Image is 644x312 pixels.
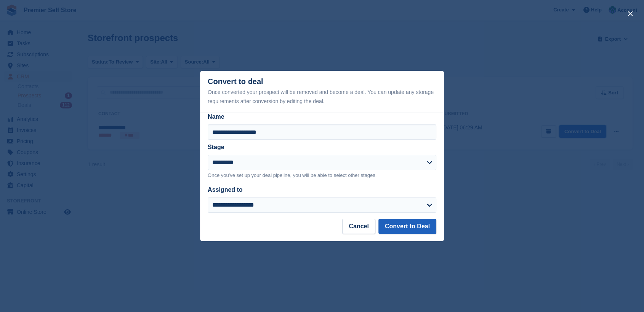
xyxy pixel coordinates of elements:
div: Once converted your prospect will be removed and become a deal. You can update any storage requir... [208,88,436,106]
label: Assigned to [208,186,243,193]
button: close [624,8,636,20]
button: Convert to Deal [378,219,436,234]
button: Cancel [342,219,375,234]
label: Stage [208,144,224,150]
p: Once you've set up your deal pipeline, you will be able to select other stages. [208,172,436,179]
div: Convert to deal [208,77,436,106]
label: Name [208,112,436,121]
